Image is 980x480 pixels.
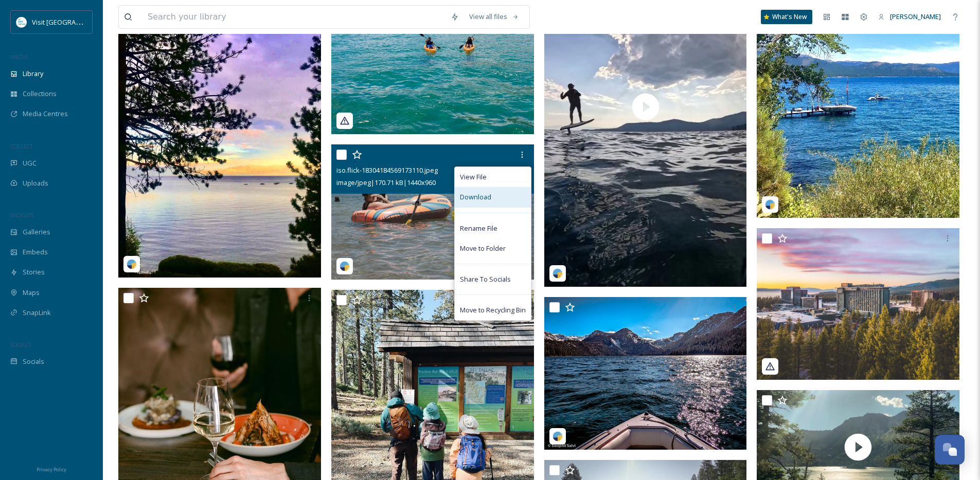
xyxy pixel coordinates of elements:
[544,297,747,450] img: lensesaffairs-18076009106303485.jpeg
[553,431,563,441] img: snapsea-logo.png
[23,178,48,188] span: Uploads
[10,211,34,219] span: WIDGETS
[460,172,487,182] span: View File
[16,17,27,27] img: download.jpeg
[765,199,775,210] img: snapsea-logo.png
[464,7,524,27] a: View all files
[460,224,497,233] span: Rename File
[23,158,37,168] span: UGC
[23,357,44,366] span: Socials
[761,10,812,24] a: What's New
[460,305,526,315] span: Move to Recycling Bin
[460,192,491,202] span: Download
[340,261,350,271] img: snapsea-logo.png
[37,466,66,473] span: Privacy Policy
[553,268,563,279] img: snapsea-logo.png
[37,463,66,475] a: Privacy Policy
[32,17,112,27] span: Visit [GEOGRAPHIC_DATA]
[23,69,43,79] span: Library
[336,178,436,187] span: image/jpeg | 170.71 kB | 1440 x 960
[23,227,50,237] span: Galleries
[23,247,48,257] span: Embeds
[331,144,534,280] img: iso.flick-18304184569173110.jpeg
[23,288,40,298] span: Maps
[142,6,446,28] input: Search your library
[10,53,28,61] span: MEDIA
[23,308,51,318] span: SnapLink
[127,259,137,269] img: snapsea-logo.png
[10,142,32,150] span: COLLECT
[873,7,946,27] a: [PERSON_NAME]
[23,89,57,99] span: Collections
[10,341,31,348] span: SOCIALS
[23,267,45,277] span: Stories
[460,274,511,284] span: Share To Socials
[935,435,965,465] button: Open Chat
[757,228,959,380] img: visitlaketahoe_official-3763115.jpg
[336,165,438,175] span: iso.flick-18304184569173110.jpeg
[118,8,321,278] img: jessicajadetravels-18023034374710895.jpeg
[890,12,941,21] span: [PERSON_NAME]
[460,244,506,253] span: Move to Folder
[23,109,68,119] span: Media Centres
